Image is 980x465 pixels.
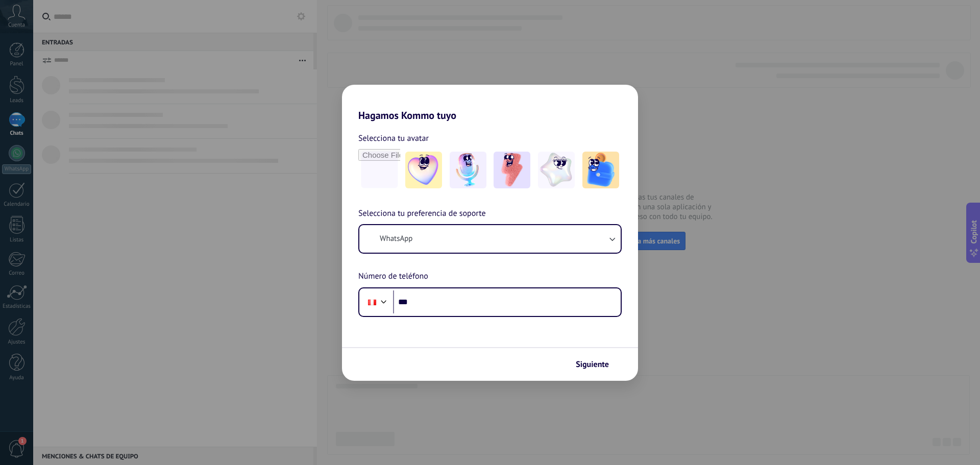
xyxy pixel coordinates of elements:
button: Siguiente [571,356,623,373]
img: -4.jpeg [538,152,575,188]
button: WhatsApp [359,225,621,253]
img: -3.jpeg [494,152,530,188]
img: -2.jpeg [450,152,486,188]
h2: Hagamos Kommo tuyo [342,85,638,121]
span: WhatsApp [380,234,412,244]
span: Selecciona tu preferencia de soporte [358,207,486,221]
span: Selecciona tu avatar [358,132,429,145]
div: Peru: + 51 [362,291,382,313]
img: -1.jpeg [405,152,442,188]
img: -5.jpeg [582,152,619,188]
span: Número de teléfono [358,270,428,283]
span: Siguiente [576,361,609,368]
